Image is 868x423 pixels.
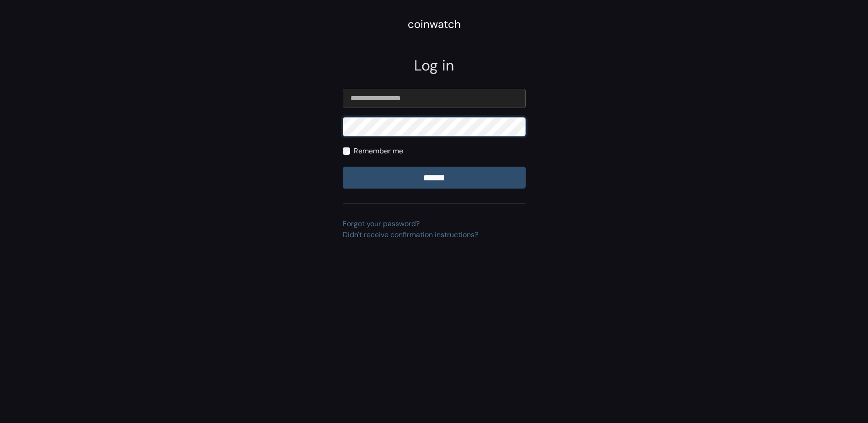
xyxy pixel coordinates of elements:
label: Remember me [354,146,403,157]
a: Forgot your password? [343,219,420,228]
h2: Log in [343,57,526,74]
a: Didn't receive confirmation instructions? [343,230,478,239]
div: coinwatch [408,16,461,33]
a: coinwatch [408,21,461,30]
